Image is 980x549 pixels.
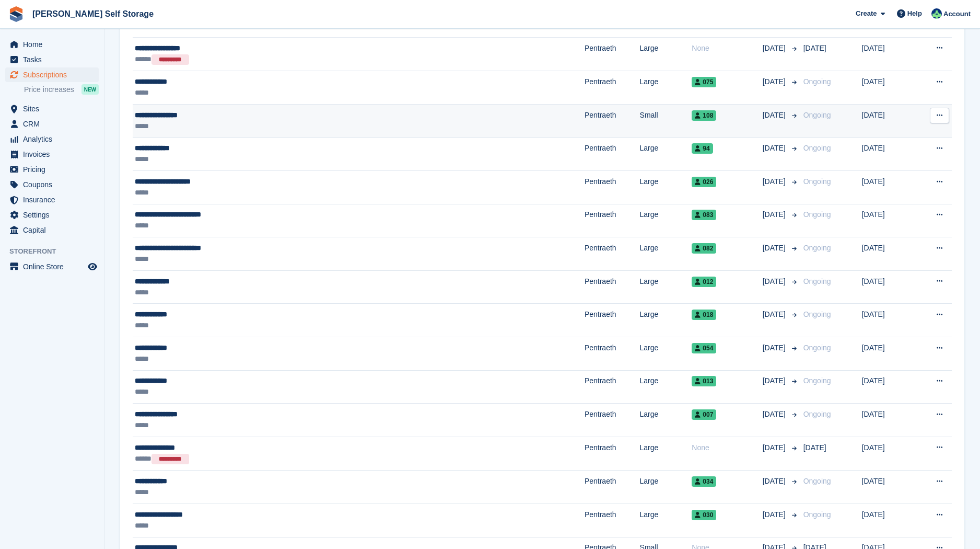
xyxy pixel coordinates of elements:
[640,237,692,271] td: Large
[640,337,692,371] td: Large
[803,111,831,119] span: Ongoing
[692,409,716,420] span: 007
[803,177,831,186] span: Ongoing
[585,270,640,304] td: Pentraeth
[862,270,914,304] td: [DATE]
[5,192,99,207] a: menu
[24,84,99,95] a: Price increases NEW
[862,138,914,171] td: [DATE]
[763,110,788,121] span: [DATE]
[640,404,692,437] td: Large
[640,71,692,105] td: Large
[28,5,158,22] a: [PERSON_NAME] Self Storage
[5,259,99,274] a: menu
[5,223,99,237] a: menu
[692,442,762,453] div: None
[23,177,86,192] span: Coupons
[585,37,640,71] td: Pentraeth
[803,244,831,252] span: Ongoing
[862,204,914,237] td: [DATE]
[763,243,788,254] span: [DATE]
[856,8,877,19] span: Create
[640,104,692,138] td: Small
[803,144,831,152] span: Ongoing
[585,237,640,271] td: Pentraeth
[763,143,788,154] span: [DATE]
[585,204,640,237] td: Pentraeth
[585,337,640,371] td: Pentraeth
[862,471,914,504] td: [DATE]
[81,84,99,95] div: NEW
[862,370,914,404] td: [DATE]
[692,177,716,187] span: 026
[692,243,716,254] span: 082
[803,210,831,219] span: Ongoing
[585,304,640,337] td: Pentraeth
[692,310,716,320] span: 018
[862,171,914,204] td: [DATE]
[862,237,914,271] td: [DATE]
[640,504,692,537] td: Large
[803,443,826,452] span: [DATE]
[640,304,692,337] td: Large
[5,162,99,177] a: menu
[907,8,922,19] span: Help
[23,67,86,82] span: Subscriptions
[640,37,692,71] td: Large
[23,132,86,146] span: Analytics
[763,176,788,187] span: [DATE]
[803,477,831,485] span: Ongoing
[803,344,831,352] span: Ongoing
[23,101,86,116] span: Sites
[692,476,716,487] span: 034
[640,171,692,204] td: Large
[23,208,86,222] span: Settings
[5,52,99,67] a: menu
[803,77,831,86] span: Ongoing
[640,204,692,237] td: Large
[585,404,640,437] td: Pentraeth
[943,9,971,19] span: Account
[862,337,914,371] td: [DATE]
[585,471,640,504] td: Pentraeth
[585,104,640,138] td: Pentraeth
[763,375,788,386] span: [DATE]
[692,77,716,87] span: 075
[692,110,716,121] span: 108
[585,171,640,204] td: Pentraeth
[23,37,86,52] span: Home
[763,43,788,54] span: [DATE]
[24,85,74,95] span: Price increases
[763,442,788,453] span: [DATE]
[763,276,788,287] span: [DATE]
[640,270,692,304] td: Large
[763,342,788,353] span: [DATE]
[23,147,86,162] span: Invoices
[763,409,788,420] span: [DATE]
[862,37,914,71] td: [DATE]
[585,71,640,105] td: Pentraeth
[931,8,942,19] img: Dafydd Pritchard
[5,101,99,116] a: menu
[692,210,716,220] span: 083
[5,37,99,52] a: menu
[585,370,640,404] td: Pentraeth
[86,260,99,273] a: Preview store
[23,52,86,67] span: Tasks
[23,259,86,274] span: Online Store
[763,76,788,87] span: [DATE]
[585,504,640,537] td: Pentraeth
[5,67,99,82] a: menu
[5,117,99,131] a: menu
[640,437,692,471] td: Large
[9,246,104,257] span: Storefront
[585,138,640,171] td: Pentraeth
[862,437,914,471] td: [DATE]
[640,370,692,404] td: Large
[23,223,86,237] span: Capital
[803,410,831,418] span: Ongoing
[862,504,914,537] td: [DATE]
[692,343,716,353] span: 054
[803,44,826,52] span: [DATE]
[5,177,99,192] a: menu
